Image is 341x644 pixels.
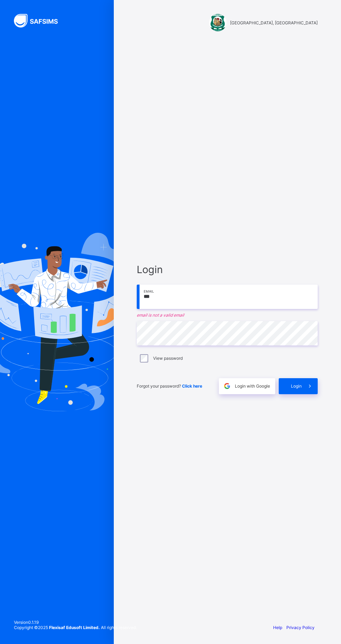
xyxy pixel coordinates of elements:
[291,383,302,389] span: Login
[153,356,183,361] label: View password
[137,312,318,318] em: email is not a valid email
[223,382,231,390] img: google.396cfc9801f0270233282035f929180a.svg
[137,263,318,276] span: Login
[14,620,137,625] span: Version 0.1.19
[235,383,270,389] span: Login with Google
[286,625,315,630] a: Privacy Policy
[230,20,318,25] span: [GEOGRAPHIC_DATA], [GEOGRAPHIC_DATA]
[49,625,100,630] strong: Flexisaf Edusoft Limited.
[14,625,137,630] span: Copyright © 2025 All rights reserved.
[182,383,202,389] a: Click here
[137,383,202,389] span: Forgot your password?
[14,14,66,27] img: SAFSIMS Logo
[273,625,282,630] a: Help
